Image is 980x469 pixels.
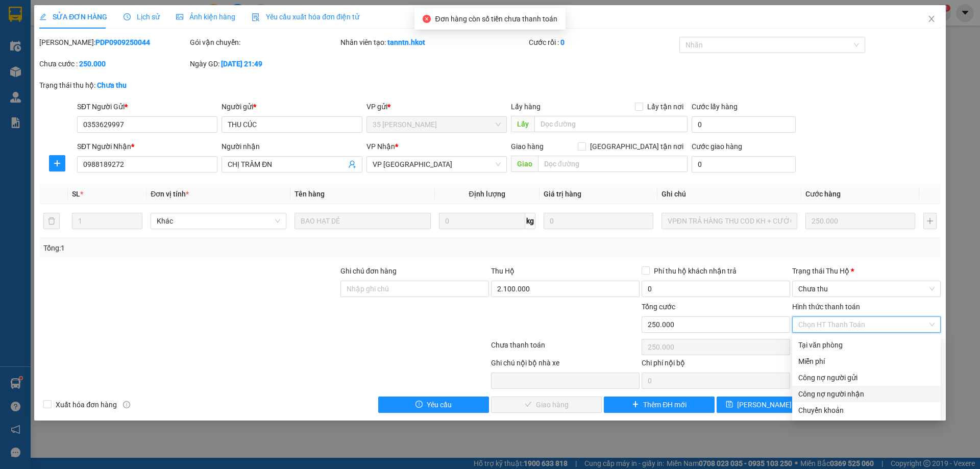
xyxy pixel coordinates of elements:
div: Tổng: 1 [43,242,378,254]
span: Giao [511,156,538,172]
b: PDP0909250044 [95,38,150,46]
span: exclamation-circle [415,401,423,409]
span: Chưa thu [798,281,935,297]
span: Lấy tận nơi [643,101,688,112]
span: edit [39,13,46,20]
div: SĐT Người Gửi [77,101,217,112]
span: Giá trị hàng [544,190,581,198]
input: VD: Bàn, Ghế [295,213,430,229]
div: SĐT Người Nhận [77,141,217,152]
div: Công nợ người gửi [798,372,935,383]
div: Cước rồi : [529,37,677,48]
span: Đơn hàng còn số tiền chưa thanh toán [435,15,557,23]
span: Lấy hàng [511,103,541,111]
b: [DATE] 21:49 [221,60,262,68]
b: 0 [560,38,565,46]
b: tanntn.hkot [387,38,425,46]
span: info-circle [123,401,130,408]
span: Xuất hóa đơn hàng [52,399,121,410]
button: exclamation-circleYêu cầu [378,397,489,413]
span: picture [176,13,183,20]
span: user-add [348,160,356,168]
span: Giao hàng [511,142,544,151]
span: plus [50,159,65,167]
span: VP Nhận [366,142,395,151]
b: Chưa thu [97,81,127,89]
span: Cước hàng [805,190,841,198]
span: close-circle [423,15,431,23]
input: Cước lấy hàng [692,116,796,133]
span: Tổng cước [642,303,675,311]
div: Trạng thái Thu Hộ [792,265,941,277]
input: Cước giao hàng [692,156,796,172]
span: clock-circle [124,13,131,20]
span: save [726,401,733,409]
span: Lấy [511,116,534,132]
b: 250.000 [79,60,106,68]
input: Dọc đường [534,116,688,132]
span: Ảnh kiện hàng [176,13,235,21]
img: icon [252,13,260,21]
input: Dọc đường [538,156,688,172]
span: Chọn HT Thanh Toán [798,317,935,332]
span: Đơn vị tính [151,190,189,198]
button: plusThêm ĐH mới [604,397,715,413]
span: Tên hàng [295,190,325,198]
div: VP gửi [366,101,507,112]
span: Khác [157,213,280,229]
span: close [927,15,936,23]
span: [GEOGRAPHIC_DATA] tận nơi [586,141,688,152]
label: Hình thức thanh toán [792,303,860,311]
span: Yêu cầu [427,399,452,410]
span: Định lượng [469,190,505,198]
input: Ghi chú đơn hàng [340,281,489,297]
div: Cước gửi hàng sẽ được ghi vào công nợ của người gửi [792,369,941,386]
label: Cước lấy hàng [692,103,738,111]
span: Lịch sử [124,13,160,21]
button: delete [43,213,60,229]
div: Chuyển khoản [798,405,935,416]
input: 0 [805,213,915,229]
div: Cước gửi hàng sẽ được ghi vào công nợ của người nhận [792,386,941,402]
span: Thêm ĐH mới [643,399,687,410]
th: Ghi chú [657,184,801,204]
button: save[PERSON_NAME] thay đổi [717,397,827,413]
label: Cước giao hàng [692,142,742,151]
div: Miễn phí [798,356,935,367]
div: Ngày GD: [190,58,338,69]
button: checkGiao hàng [491,397,602,413]
span: 35 Trần Phú [373,117,501,132]
span: VP Đà Nẵng [373,157,501,172]
div: Người nhận [222,141,362,152]
div: Chưa thanh toán [490,339,641,357]
div: Chi phí nội bộ [642,357,790,373]
button: plus [923,213,937,229]
div: Chưa cước : [39,58,188,69]
span: Phí thu hộ khách nhận trả [650,265,741,277]
button: plus [49,155,65,171]
div: Gói vận chuyển: [190,37,338,48]
div: Công nợ người nhận [798,388,935,400]
div: Người gửi [222,101,362,112]
span: SL [72,190,80,198]
span: plus [632,401,639,409]
div: Nhân viên tạo: [340,37,527,48]
button: Close [917,5,946,34]
span: Yêu cầu xuất hóa đơn điện tử [252,13,359,21]
label: Ghi chú đơn hàng [340,267,397,275]
div: Ghi chú nội bộ nhà xe [491,357,640,373]
span: SỬA ĐƠN HÀNG [39,13,107,21]
span: Thu Hộ [491,267,514,275]
div: [PERSON_NAME]: [39,37,188,48]
span: [PERSON_NAME] thay đổi [737,399,819,410]
div: Tại văn phòng [798,339,935,351]
span: kg [525,213,535,229]
input: 0 [544,213,653,229]
div: Trạng thái thu hộ: [39,80,226,91]
input: Ghi Chú [661,213,797,229]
